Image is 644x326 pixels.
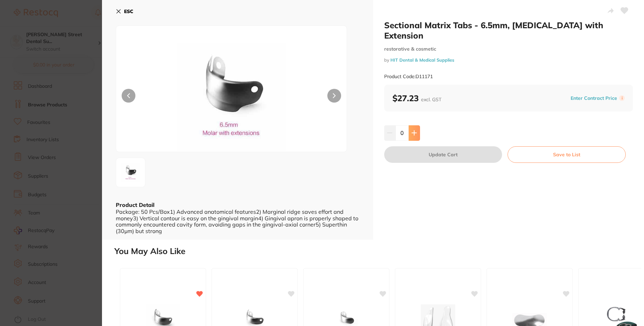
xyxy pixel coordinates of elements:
b: ESC [124,8,133,14]
small: restorative & cosmetic [384,46,633,52]
b: Product Detail [116,201,154,208]
b: $27.23 [392,93,441,103]
small: Product Code: D11171 [384,74,433,80]
button: Enter Contract Price [569,95,619,102]
img: eC02LTVtbS1qcGc [118,160,143,185]
a: HIT Dental & Medical Supplies [390,57,454,63]
small: by [384,57,633,63]
button: ESC [116,6,133,17]
button: Update Cart [384,146,502,163]
div: Package: 50 Pcs/Box1) Advanced anatomical features2) Marginal ridge saves effort and money3) Vert... [116,209,359,234]
span: excl. GST [421,96,441,103]
label: i [619,95,625,101]
button: Save to List [508,146,626,163]
h2: You May Also Like [114,246,641,256]
img: eC02LTVtbS1qcGc [162,43,301,152]
h2: Sectional Matrix Tabs - 6.5mm, [MEDICAL_DATA] with Extension [384,20,633,41]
